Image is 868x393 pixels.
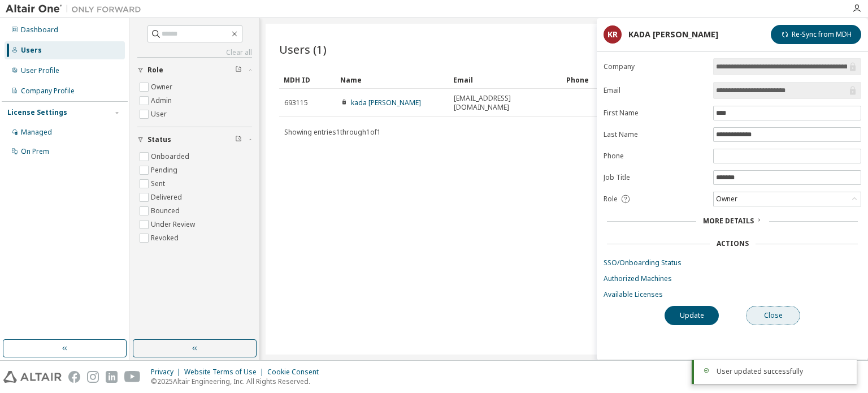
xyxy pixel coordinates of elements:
label: Delivered [151,191,184,204]
img: instagram.svg [87,371,99,383]
label: First Name [604,109,706,118]
button: Re-Sync from MDH [771,25,861,44]
button: Status [137,127,252,152]
div: Privacy [151,368,184,377]
label: Last Name [604,130,706,139]
div: Owner [714,192,861,206]
img: altair_logo.svg [3,371,62,383]
div: Owner [714,193,739,205]
label: Bounced [151,204,182,218]
label: Admin [151,94,174,107]
a: Authorized Machines [604,274,861,283]
label: Under Review [151,218,197,231]
div: Actions [717,239,749,248]
span: Clear filter [235,66,242,75]
span: Showing entries 1 through 1 of 1 [284,127,381,137]
div: User updated successfully [717,367,848,376]
span: Status [147,135,171,144]
div: Phone [566,71,670,89]
span: Role [147,66,163,75]
a: kada [PERSON_NAME] [351,98,421,107]
div: On Prem [21,147,49,156]
img: linkedin.svg [106,371,118,383]
div: License Settings [7,108,67,117]
a: SSO/Onboarding Status [604,258,861,267]
label: User [151,107,169,121]
img: facebook.svg [68,371,80,383]
img: Altair One [6,3,147,15]
label: Onboarded [151,150,192,163]
div: KR [604,25,622,44]
span: More Details [703,216,754,226]
a: Clear all [137,48,252,57]
div: Managed [21,128,52,137]
label: Pending [151,163,180,177]
span: Role [604,195,618,204]
span: Clear filter [235,135,242,144]
span: Users (1) [279,41,327,57]
div: Cookie Consent [267,368,325,377]
div: Company Profile [21,87,75,96]
span: [EMAIL_ADDRESS][DOMAIN_NAME] [454,94,557,112]
div: Name [340,71,444,89]
span: 693115 [284,98,308,107]
div: KADA [PERSON_NAME] [628,30,718,39]
div: Dashboard [21,25,58,34]
a: Available Licenses [604,290,861,299]
label: Revoked [151,231,181,245]
p: © 2025 Altair Engineering, Inc. All Rights Reserved. [151,377,325,386]
label: Company [604,62,706,71]
div: Email [453,71,557,89]
button: Close [746,306,800,325]
label: Job Title [604,173,706,182]
div: Website Terms of Use [184,368,267,377]
div: User Profile [21,66,59,75]
label: Phone [604,152,706,161]
button: Role [137,58,252,83]
button: Update [665,306,719,325]
label: Email [604,86,706,95]
label: Owner [151,80,175,94]
img: youtube.svg [124,371,141,383]
div: Users [21,46,42,55]
div: MDH ID [284,71,331,89]
label: Sent [151,177,167,191]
